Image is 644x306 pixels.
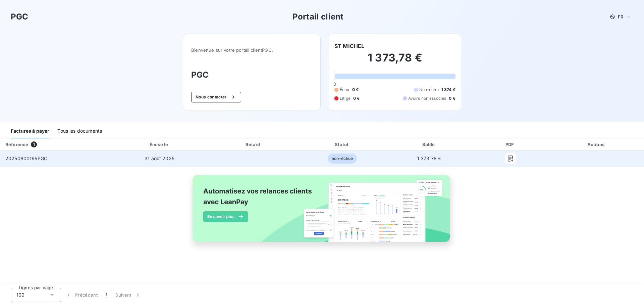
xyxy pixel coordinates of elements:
[473,141,548,148] div: PDF
[353,95,360,101] span: 0 €
[550,141,643,148] div: Actions
[5,142,28,147] div: Référence
[31,141,37,147] span: 1
[191,47,312,53] span: Bienvenue sur votre portail client PGC .
[11,11,28,23] h3: PGC
[340,95,351,101] span: Litige
[408,95,446,101] span: Avoirs non associés
[186,171,458,254] img: banner
[300,141,385,148] div: Statut
[334,51,455,71] h2: 1 373,78 €
[328,154,357,164] span: non-échue
[441,87,455,93] span: 1 374 €
[419,87,439,93] span: Non-échu
[191,92,241,102] button: Nous contacter
[111,288,145,302] button: Suivant
[334,42,364,50] h6: ST MICHEL
[112,141,207,148] div: Émise le
[57,124,102,138] div: Tous les documents
[292,11,343,23] h3: Portail client
[106,292,107,298] span: 1
[145,156,174,161] span: 31 août 2025
[417,156,441,161] span: 1 373,78 €
[5,156,47,161] span: 20250800165PGC
[340,87,350,93] span: Échu
[16,292,24,298] span: 100
[210,141,297,148] div: Retard
[352,87,359,93] span: 0 €
[449,95,455,101] span: 0 €
[11,124,49,138] div: Factures à payer
[388,141,471,148] div: Solde
[333,81,336,87] span: 0
[618,14,623,19] span: FR
[191,69,312,81] h3: PGC
[61,288,102,302] button: Précédent
[102,288,111,302] button: 1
